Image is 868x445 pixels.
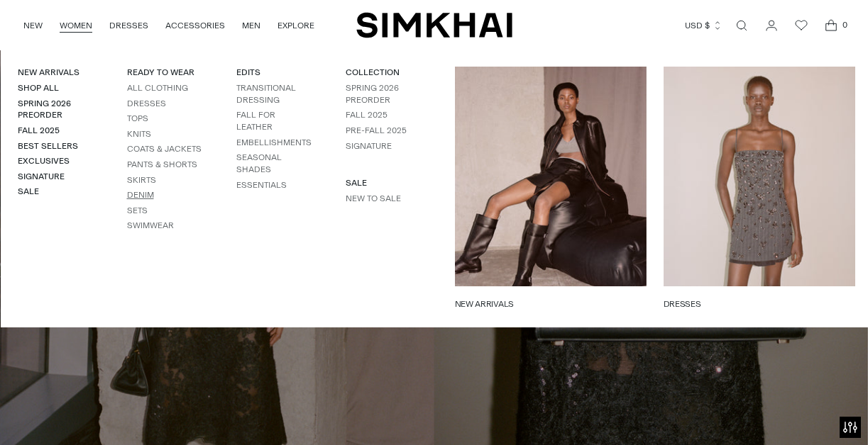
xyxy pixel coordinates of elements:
a: Wishlist [787,11,815,40]
a: DRESSES [109,10,148,41]
a: NEW [23,10,43,41]
a: MEN [242,10,260,41]
a: ACCESSORIES [165,10,225,41]
button: USD $ [685,10,723,41]
a: SIMKHAI [356,11,512,39]
span: 0 [838,18,851,31]
a: WOMEN [60,10,92,41]
a: Open search modal [727,11,756,40]
a: Go to the account page [757,11,786,40]
a: Open cart modal [817,11,845,40]
a: EXPLORE [278,10,314,41]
